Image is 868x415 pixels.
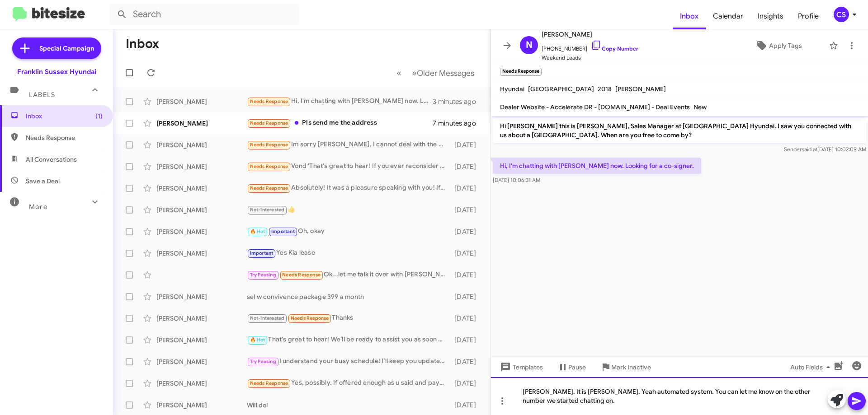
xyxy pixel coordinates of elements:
div: [DATE] [450,249,483,258]
small: Needs Response [500,68,542,76]
div: Yes Kia lease [247,248,450,258]
span: Needs Response [291,315,329,321]
span: Pause [568,359,586,375]
span: Hyundai [500,85,524,93]
span: Important [271,228,295,234]
span: Special Campaign [39,44,94,53]
a: Special Campaign [12,37,101,59]
a: Copy Number [591,45,638,52]
span: « [396,67,401,79]
div: Oh, okay [247,226,450,237]
div: [PERSON_NAME] [156,336,247,345]
a: Calendar [706,3,750,29]
div: [DATE] [450,314,483,323]
div: [PERSON_NAME] [156,140,247,149]
div: [PERSON_NAME] [156,249,247,258]
span: 🔥 Hot [250,337,265,343]
div: [DATE] [450,357,483,366]
button: CS [826,7,858,22]
div: [DATE] [450,205,483,214]
button: Next [406,64,480,82]
button: Templates [491,359,550,375]
p: Hi [PERSON_NAME] this is [PERSON_NAME], Sales Manager at [GEOGRAPHIC_DATA] Hyundai. I saw you con... [493,118,866,143]
div: [DATE] [450,270,483,280]
div: [DATE] [450,401,483,410]
div: That's great to hear! We’ll be ready to assist you as soon as you arrive. Safe travels! [247,335,450,345]
span: Templates [498,359,543,375]
div: sel w convivence package 399 a month [247,292,450,301]
div: [PERSON_NAME] [156,97,247,106]
div: Vond 'That's great to hear! If you ever reconsider or have any questions about your car, feel fre... [247,161,450,172]
nav: Page navigation example [392,64,480,82]
span: Needs Response [250,142,288,148]
div: [DATE] [450,184,483,193]
span: Try Pausing [250,359,276,364]
div: [PERSON_NAME] [156,314,247,323]
button: Mark Inactive [593,359,658,375]
span: Not-Interested [250,207,285,213]
span: Needs Response [282,272,321,278]
button: Apply Tags [732,37,825,54]
span: [PERSON_NAME] [542,29,638,40]
span: Apply Tags [769,37,802,54]
div: [PERSON_NAME] [156,205,247,214]
div: [PERSON_NAME] [156,292,247,301]
div: [PERSON_NAME] [156,357,247,366]
span: Needs Response [250,163,288,169]
span: Not-Interested [250,315,285,321]
span: Labels [29,91,55,99]
div: Absolutely! It was a pleasure speaking with you! If all goes well my generally frugal nephew will... [247,183,450,193]
h1: Inbox [126,37,159,51]
span: New [693,103,707,111]
span: Needs Response [26,133,103,142]
div: 7 minutes ago [433,119,483,128]
span: (1) [95,112,103,121]
span: Auto Fields [790,359,834,375]
div: Im sorry [PERSON_NAME], I cannot deal with the car right now. I just had a sudden death in my fam... [247,140,450,150]
div: Will do! [247,401,450,410]
div: Ok...let me talk it over with [PERSON_NAME] will get back to you. [247,270,450,280]
div: [PERSON_NAME] [156,379,247,388]
div: CS [834,7,849,22]
span: Needs Response [250,98,288,104]
div: [PERSON_NAME] [156,162,247,171]
span: Needs Response [250,185,288,191]
div: [DATE] [450,336,483,345]
button: Previous [391,64,407,82]
a: Insights [750,3,791,29]
div: [DATE] [450,292,483,301]
button: Auto Fields [783,359,841,375]
div: [DATE] [450,140,483,149]
span: Try Pausing [250,272,276,278]
span: » [412,67,417,79]
span: 🔥 Hot [250,228,265,234]
span: Needs Response [250,380,288,386]
span: Dealer Website - Accelerate DR - [DOMAIN_NAME] - Deal Events [500,103,690,111]
div: Thanks [247,313,450,323]
span: All Conversations [26,155,77,164]
div: Franklin Sussex Hyundai [17,67,96,76]
span: 2018 [598,85,612,93]
span: Important [250,250,274,256]
div: Hi, I'm chatting with [PERSON_NAME] now. Looking for a co-signer. [247,96,433,107]
span: More [29,203,47,211]
span: Weekend Leads [542,53,638,62]
span: Inbox [26,112,103,121]
div: [PERSON_NAME]. It is [PERSON_NAME]. Yeah automated system. You can let me know on the other numbe... [491,377,868,415]
a: Profile [791,3,826,29]
a: Inbox [673,3,706,29]
span: Mark Inactive [611,359,651,375]
div: [DATE] [450,379,483,388]
button: Pause [550,359,593,375]
div: [PERSON_NAME] [156,119,247,128]
span: Needs Response [250,120,288,126]
span: [GEOGRAPHIC_DATA] [528,85,594,93]
p: Hi, I'm chatting with [PERSON_NAME] now. Looking for a co-signer. [493,158,701,174]
div: I understand your busy schedule! I’ll keep you updated on any promotions. Whenever you’re ready t... [247,356,450,367]
div: [PERSON_NAME] [156,401,247,410]
input: Search [109,4,299,25]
